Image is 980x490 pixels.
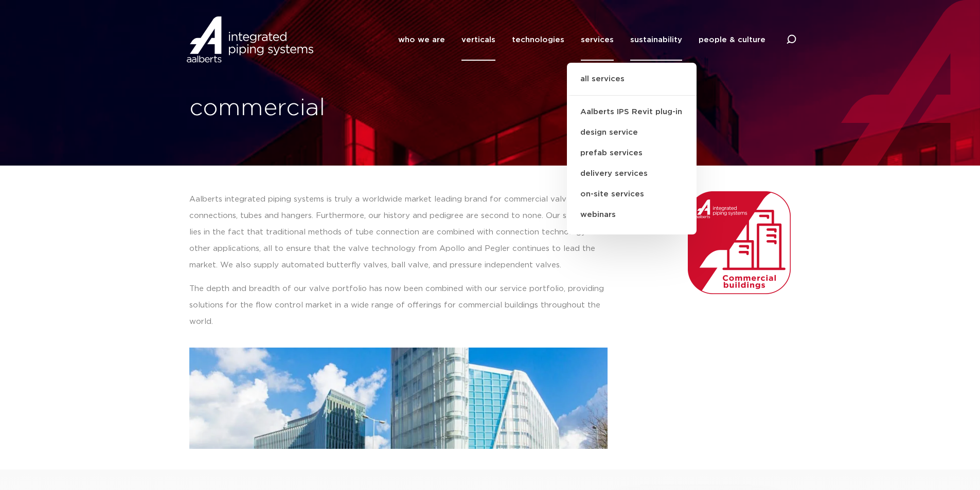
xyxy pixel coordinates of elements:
[567,102,697,122] a: Aalberts IPS Revit plug-in
[567,205,697,225] a: webinars
[567,73,697,96] a: all services
[581,19,614,61] a: services
[567,143,697,164] a: prefab services
[512,19,564,61] a: technologies
[461,19,495,61] a: verticals
[189,191,608,274] p: Aalberts integrated piping systems is truly a worldwide market leading brand for commercial valve...
[630,19,682,61] a: sustainability
[688,191,791,294] img: Aalberts_IPS_icon_commercial_buildings_rgb
[699,19,765,61] a: people & culture
[189,92,485,125] h1: commercial
[567,63,697,234] ul: services
[398,19,765,61] nav: Menu
[189,281,608,330] p: The depth and breadth of our valve portfolio has now been combined with our service portfolio, pr...
[567,122,697,143] a: design service
[567,164,697,184] a: delivery services
[398,19,445,61] a: who we are
[567,184,697,205] a: on-site services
